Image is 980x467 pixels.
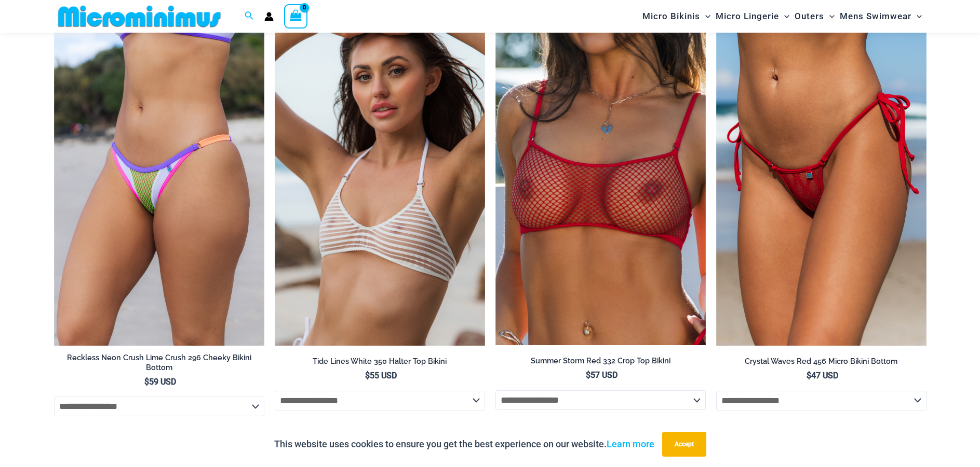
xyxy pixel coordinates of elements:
img: Tide Lines White 350 Halter Top 480 Micro [275,31,485,346]
span: $ [144,377,149,387]
span: Menu Toggle [824,3,835,30]
a: Micro LingerieMenu ToggleMenu Toggle [713,3,792,30]
nav: Site Navigation [638,2,927,31]
span: Menu Toggle [779,3,789,30]
span: Mens Swimwear [840,3,911,30]
a: View Shopping Cart, empty [284,4,308,28]
span: $ [807,371,811,380]
span: $ [586,370,590,380]
a: Crystal Waves Red 456 Micro Bikini Bottom [716,357,927,370]
span: Menu Toggle [911,3,922,30]
a: Reckless Neon Crush Lime Crush 296 Cheeky Bottom 02Reckless Neon Crush Lime Crush 296 Cheeky Bott... [54,31,264,346]
img: MM SHOP LOGO FLAT [54,5,225,28]
bdi: 57 USD [586,370,617,380]
a: Mens SwimwearMenu ToggleMenu Toggle [837,3,924,30]
a: Account icon link [264,12,274,21]
span: Micro Bikinis [642,3,700,30]
span: Menu Toggle [700,3,710,30]
span: $ [365,371,370,380]
bdi: 47 USD [807,371,838,380]
span: Outers [795,3,824,30]
button: Accept [662,432,706,457]
h2: Tide Lines White 350 Halter Top Bikini [275,357,485,366]
a: Crystal Waves 456 Bottom 02Crystal Waves 456 Bottom 01Crystal Waves 456 Bottom 01 [716,31,927,346]
bdi: 55 USD [365,371,397,380]
bdi: 59 USD [144,377,176,387]
a: Tide Lines White 350 Halter Top 01Tide Lines White 350 Halter Top 480 MicroTide Lines White 350 H... [275,31,485,346]
a: Learn more [607,438,654,449]
h2: Reckless Neon Crush Lime Crush 296 Cheeky Bikini Bottom [54,353,264,372]
a: Summer Storm Red 332 Crop Top 01Summer Storm Red 332 Crop Top 449 Thong 03Summer Storm Red 332 Cr... [495,31,706,345]
h2: Summer Storm Red 332 Crop Top Bikini [495,356,706,366]
img: Reckless Neon Crush Lime Crush 296 Cheeky Bottom 02 [54,31,264,346]
a: Search icon link [245,10,254,23]
p: This website uses cookies to ensure you get the best experience on our website. [274,436,654,452]
h2: Crystal Waves Red 456 Micro Bikini Bottom [716,357,927,366]
img: Crystal Waves 456 Bottom 02 [716,31,927,346]
a: Tide Lines White 350 Halter Top Bikini [275,357,485,370]
img: Summer Storm Red 332 Crop Top 01 [495,31,706,345]
span: Micro Lingerie [716,3,779,30]
a: Micro BikinisMenu ToggleMenu Toggle [640,3,713,30]
a: Reckless Neon Crush Lime Crush 296 Cheeky Bikini Bottom [54,353,264,376]
a: Summer Storm Red 332 Crop Top Bikini [495,356,706,370]
a: OutersMenu ToggleMenu Toggle [792,3,837,30]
